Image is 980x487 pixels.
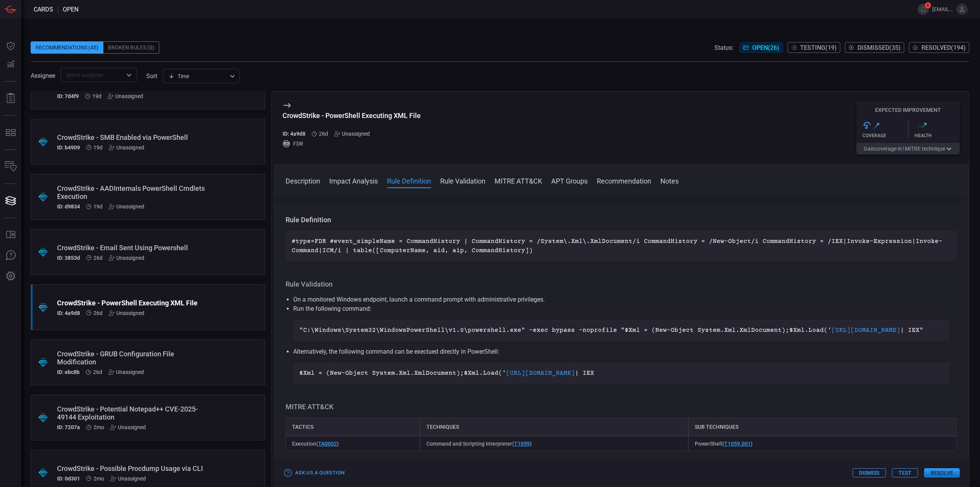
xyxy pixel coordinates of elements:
h5: ID: 3853d [57,255,80,261]
div: Time [168,72,227,80]
button: Impact Analysis [329,176,378,185]
span: Aug 03, 2025 3:25 AM [93,144,103,151]
button: Description [286,176,320,185]
div: Broken Rules (0) [103,41,159,54]
p: Alternatively, the following command can be exectued directly in PowerShell: [293,347,949,356]
span: Execution ( ) [292,441,339,447]
button: Resolve [924,468,960,477]
div: Tactics [286,418,420,436]
a: [URL][DOMAIN_NAME] [506,370,575,377]
h5: ID: 0d301 [57,476,80,482]
button: Inventory [2,157,20,176]
span: Resolved ( 194 ) [921,44,966,51]
h3: MITRE ATT&CK [286,402,957,412]
span: open [63,6,78,13]
span: Aug 03, 2025 3:25 AM [93,203,103,210]
h5: Expected Improvement [856,107,960,113]
div: Recommendations (45) [31,41,103,54]
button: Detections [2,55,20,74]
div: CrowdStrike - AADInternals PowerShell Cmdlets Execution [57,184,210,200]
div: CrowdStrike - PowerShell Executing XML File [283,112,421,120]
button: Resolved(194) [909,42,969,53]
span: Jul 05, 2025 11:47 PM [93,476,104,482]
span: Testing ( 19 ) [800,44,837,51]
div: CrowdStrike - Potential Notepad++ CVE-2025-49144 Exploitation [57,405,210,421]
button: MITRE - Detection Posture [2,123,20,142]
button: Notes [660,176,679,185]
span: Cards [34,6,53,13]
h5: ID: ebc8b [57,369,80,375]
div: Coverage [862,133,908,138]
span: Status: [714,44,733,51]
button: Rule Definition [387,176,431,185]
div: Sub Techniques [688,418,957,436]
button: 6 [918,3,929,15]
div: CrowdStrike - GRUB Configuration File Modification [57,350,210,366]
button: Open(26) [740,42,783,53]
h5: ID: d9834 [57,203,80,210]
h5: ID: 4a9d8 [283,131,305,137]
span: Open ( 26 ) [752,44,779,51]
span: PowerShell ( ) [695,441,753,447]
div: Unassigned [109,255,144,261]
button: Dashboard [2,37,20,55]
span: [EMAIL_ADDRESS][DOMAIN_NAME] [932,6,953,12]
button: APT Groups [551,176,588,185]
div: Health [915,133,960,138]
div: FDR [283,140,421,148]
p: Run the following command: [293,304,949,313]
button: Gaincoverage in1MITRE technique [856,143,960,154]
div: CrowdStrike - SMB Enabled via PowerShell [57,133,210,141]
div: Unassigned [109,310,144,316]
span: 1 [902,146,905,152]
p: #type=FDR #event_simpleName = CommandHistory | CommandHistory = /System\.Xml\.XmlDocument/i Comma... [292,237,951,255]
span: 6 [925,2,931,8]
div: CrowdStrike - Email Sent Using Powershell [57,244,210,252]
div: Unassigned [108,369,144,375]
span: Aug 03, 2025 3:25 AM [92,93,101,99]
div: Techniques [420,418,688,436]
span: Jul 27, 2025 3:14 AM [93,255,103,261]
button: Testing(19) [787,42,840,53]
p: $Xml = (New-Object System.Xml.XmlDocument);$Xml.Load(' | IEX [299,369,943,378]
h3: Rule Validation [286,280,957,289]
button: MITRE ATT&CK [495,176,542,185]
h5: ID: 7207a [57,424,80,430]
div: CrowdStrike - Possible Procdump Usage via CLI [57,464,210,472]
span: Assignee [31,72,55,79]
span: Jul 27, 2025 3:14 AM [93,310,103,316]
h5: ID: b4909 [57,144,80,151]
span: Jul 27, 2025 3:14 AM [319,131,328,137]
span: Command and Scripting Interpreter ( ) [426,441,532,447]
span: Dismissed ( 35 ) [857,44,901,51]
button: Rule Validation [440,176,485,185]
button: Ask Us A Question [2,246,20,265]
div: Unassigned [109,144,144,151]
a: T1059 [514,441,530,447]
div: Unassigned [110,424,146,430]
button: Ask Us a Question [283,467,346,479]
button: Preferences [2,267,20,285]
button: Recommendation [597,176,651,185]
div: Unassigned [109,203,144,210]
li: On a monitored Windows endpoint, launch a command prompt with administrative privileges. [293,295,949,304]
div: Unassigned [110,476,146,482]
input: Select assignee [63,70,122,80]
a: [URL][DOMAIN_NAME] [831,327,900,334]
button: Test [892,468,918,477]
a: TA0002 [318,441,337,447]
button: Reports [2,89,20,108]
span: Jul 05, 2025 11:47 PM [93,424,104,430]
p: "C:\Windows\System32\WindowsPowerShell\v1.0\powershell.exe" -exec bypass -noprofile "$Xml = (New-... [299,326,943,335]
button: Cards [2,192,20,210]
button: Open [124,70,134,80]
h5: ID: 4a9d8 [57,310,80,316]
div: Unassigned [108,93,143,99]
h5: ID: 7d4f9 [57,93,79,99]
div: CrowdStrike - PowerShell Executing XML File [57,299,210,307]
span: Jul 27, 2025 3:14 AM [93,369,102,375]
h3: Rule Definition [286,215,957,225]
button: Dismiss [853,468,886,477]
label: sort [146,72,157,80]
button: Rule Catalog [2,226,20,244]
